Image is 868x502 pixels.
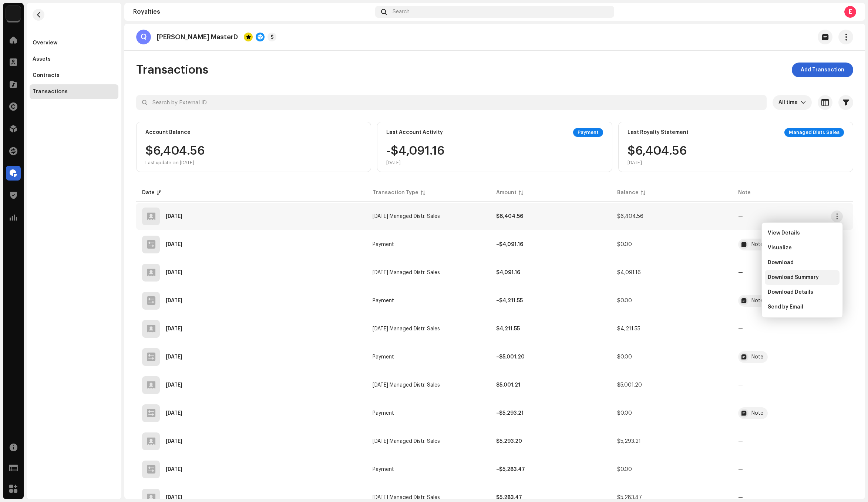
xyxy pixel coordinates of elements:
[496,411,524,416] strong: –$5,293.21
[801,95,806,110] div: dropdown trigger
[33,56,51,62] div: Assets
[738,439,743,444] re-a-table-badge: —
[617,298,632,303] span: $0.00
[617,214,643,219] span: $6,404.56
[738,407,847,419] span: Euphoria Autopay - 202505
[738,467,743,472] re-a-table-badge: —
[738,214,743,219] re-a-table-badge: —
[617,189,639,196] div: Balance
[496,242,523,247] strong: –$4,091.16
[496,298,523,303] strong: –$4,211.55
[373,270,440,275] span: Aug 2025 Managed Distr. Sales
[33,89,68,95] div: Transactions
[33,40,57,46] div: Overview
[768,260,794,266] span: Download
[496,214,523,219] strong: $6,404.56
[30,84,118,99] re-m-nav-item: Transactions
[738,383,743,388] re-a-table-badge: —
[617,354,632,360] span: $0.00
[145,129,191,135] div: Account Balance
[393,9,410,15] span: Search
[768,230,800,236] span: View Details
[30,52,118,67] re-m-nav-item: Assets
[784,128,844,137] div: Managed Distr. Sales
[145,160,205,166] div: Last update on [DATE]
[768,245,792,251] span: Visualize
[617,383,642,388] span: $5,001.20
[30,68,118,83] re-m-nav-item: Contracts
[166,467,182,472] div: May 8, 2025
[496,495,522,500] span: $5,283.47
[617,439,641,444] span: $5,293.21
[778,95,801,110] span: All time
[166,242,182,247] div: Sep 8, 2025
[166,326,182,331] div: Aug 7, 2025
[617,326,640,331] span: $4,211.55
[496,326,520,331] strong: $4,211.55
[617,495,642,500] span: $5,283.47
[373,298,394,303] span: Payment
[136,95,767,110] input: Search by External ID
[496,383,520,388] strong: $5,001.21
[751,411,763,416] div: Note
[166,298,182,303] div: Aug 8, 2025
[373,354,394,360] span: Payment
[166,214,182,219] div: Oct 3, 2025
[142,189,155,196] div: Date
[738,270,743,275] re-a-table-badge: —
[166,495,182,500] div: May 6, 2025
[373,326,440,331] span: Jul 2025 Managed Distr. Sales
[496,354,525,360] strong: –$5,001.20
[628,129,689,135] div: Last Royalty Statement
[373,242,394,247] span: Payment
[496,467,525,472] strong: –$5,283.47
[751,242,763,247] div: Note
[166,383,182,388] div: Jul 6, 2025
[617,411,632,416] span: $0.00
[738,495,743,500] re-a-table-badge: —
[166,439,182,444] div: Jun 5, 2025
[30,36,118,50] re-m-nav-item: Overview
[136,63,208,77] span: Transactions
[768,304,803,310] span: Send by Email
[166,270,182,275] div: Sep 5, 2025
[617,242,632,247] span: $0.00
[166,411,182,416] div: Jun 8, 2025
[386,129,443,135] div: Last Account Activity
[136,30,151,44] div: Q
[573,128,603,137] div: Payment
[373,214,440,219] span: Sep 2025 Managed Distr. Sales
[166,354,182,360] div: Jul 8, 2025
[373,495,440,500] span: Apr 2025 Managed Distr. Sales
[768,289,813,295] span: Download Details
[738,295,847,307] span: Euphoria Autopay - 202507
[751,298,763,303] div: Note
[373,189,418,196] div: Transaction Type
[496,270,520,275] strong: $4,091.16
[801,63,844,77] span: Add Transaction
[157,33,238,41] p: [PERSON_NAME] MasterD
[768,274,819,280] span: Download Summary
[6,6,21,21] img: de0d2825-999c-4937-b35a-9adca56ee094
[738,326,743,331] re-a-table-badge: —
[751,354,763,360] div: Note
[33,73,60,78] div: Contracts
[496,439,522,444] strong: $5,293.20
[496,189,517,196] div: Amount
[373,383,440,388] span: Jun 2025 Managed Distr. Sales
[628,160,687,166] div: [DATE]
[373,439,440,444] span: May 2025 Managed Distr. Sales
[133,9,372,15] div: Royalties
[617,270,641,275] span: $4,091.16
[386,160,444,166] div: [DATE]
[373,411,394,416] span: Payment
[617,467,632,472] span: $0.00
